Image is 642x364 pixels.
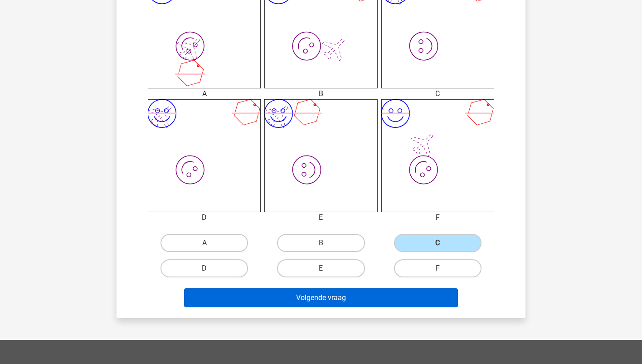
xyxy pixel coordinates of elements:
label: E [277,259,365,277]
label: D [160,259,248,277]
div: B [258,88,384,99]
button: Volgende vraag [184,288,458,307]
label: A [160,234,248,252]
div: E [258,212,384,223]
div: F [374,212,501,223]
label: C [394,234,481,252]
label: F [394,259,481,277]
label: B [277,234,365,252]
div: A [141,88,267,99]
div: C [374,88,501,99]
div: D [141,212,267,223]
